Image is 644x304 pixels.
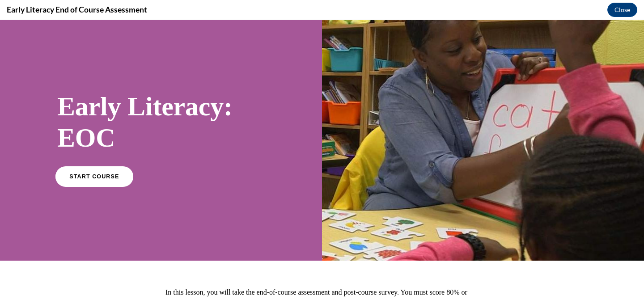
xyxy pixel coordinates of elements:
p: In this lesson, you will take the end-of-course assessment and post-course survey. You must score... [165,265,479,294]
h4: Early Literacy End of Course Assessment [7,4,147,15]
a: START COURSE [55,146,133,166]
span: START COURSE [69,153,119,160]
h1: Early Literacy: EOC [57,71,265,133]
button: Close [607,3,637,17]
